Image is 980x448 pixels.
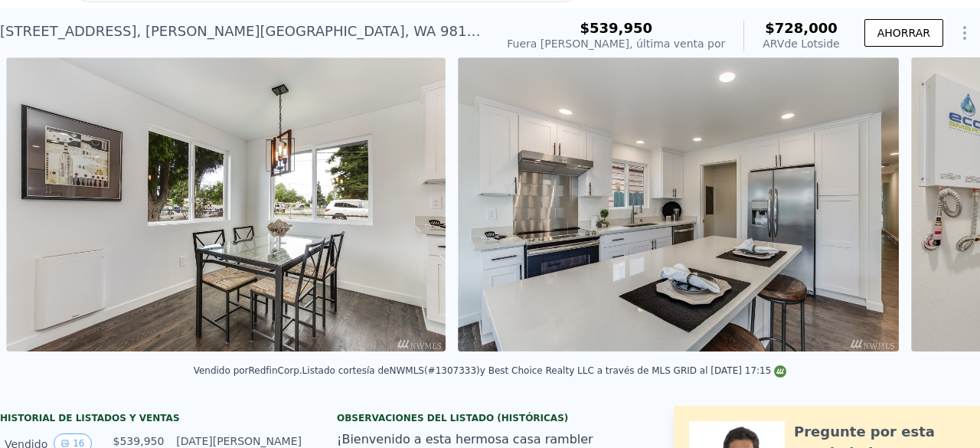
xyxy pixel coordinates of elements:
[864,19,943,47] button: AHORRAR
[176,435,302,447] font: [DATE][PERSON_NAME]
[507,38,725,50] font: Fuera [PERSON_NAME], última venta por
[763,38,784,50] font: ARV
[765,20,838,36] font: $728,000
[877,27,930,39] font: AHORRAR
[458,57,899,352] img: Sale: 115970352 Parcel: 98082927
[424,365,480,376] font: (#1307333)
[389,365,424,376] font: NWMLS
[405,23,410,39] font: ,
[136,23,141,39] font: ,
[774,365,786,378] img: Logotipo de NWMLS
[302,365,390,376] font: Listado cortesía de
[580,20,653,36] font: $539,950
[249,365,278,376] font: Redfin
[949,18,980,48] button: Mostrar opciones
[145,23,405,39] font: [PERSON_NAME][GEOGRAPHIC_DATA]
[440,23,484,39] font: 98146
[480,365,772,376] font: y Best Choice Realty LLC a través de MLS GRID al [DATE] 17:15
[194,365,249,376] font: Vendido por
[113,435,165,447] font: $539,950
[278,365,302,376] font: Corp.
[337,413,568,423] font: Observaciones del listado (históricas)
[784,38,839,50] font: de Lotside
[413,23,436,39] font: WA
[6,57,446,352] img: Sale: 115970352 Parcel: 98082927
